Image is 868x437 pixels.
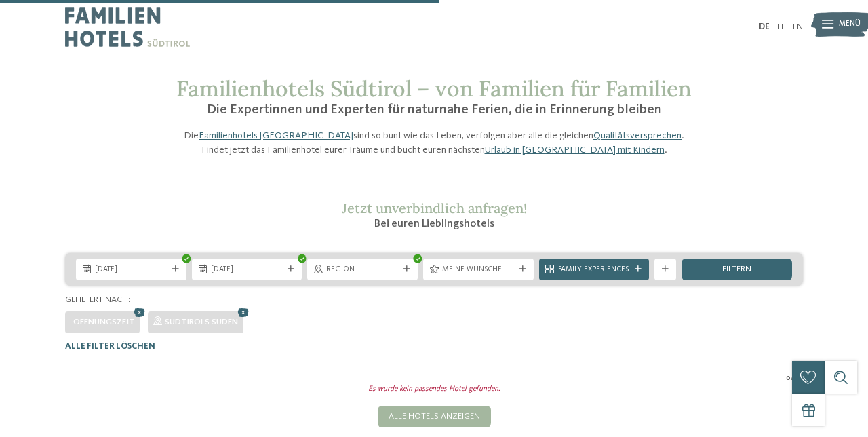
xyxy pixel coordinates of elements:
[60,384,808,395] div: Es wurde kein passendes Hotel gefunden.
[95,265,167,275] span: [DATE]
[722,265,751,274] span: filtern
[374,218,494,229] span: Bei euren Lieblingshotels
[759,22,770,31] a: DE
[73,318,134,326] span: Öffnungszeit
[176,129,692,156] p: Die sind so bunt wie das Leben, verfolgen aber alle die gleichen . Findet jetzt das Familienhotel...
[65,342,155,351] span: Alle Filter löschen
[558,265,631,275] span: Family Experiences
[211,265,283,275] span: [DATE]
[593,131,682,140] a: Qualitätsversprechen
[791,373,794,384] span: /
[378,406,491,427] div: Alle Hotels anzeigen
[793,22,803,31] a: EN
[199,131,353,140] a: Familienhotels [GEOGRAPHIC_DATA]
[176,75,692,102] span: Familienhotels Südtirol – von Familien für Familien
[839,19,861,30] span: Menü
[485,145,665,155] a: Urlaub in [GEOGRAPHIC_DATA] mit Kindern
[778,22,785,31] a: IT
[442,265,515,275] span: Meine Wünsche
[326,265,399,275] span: Region
[342,199,527,216] span: Jetzt unverbindlich anfragen!
[786,373,791,384] span: 0
[165,318,238,326] span: Südtirols Süden
[207,103,662,117] span: Die Expertinnen und Experten für naturnahe Ferien, die in Erinnerung bleiben
[65,295,130,304] span: Gefiltert nach:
